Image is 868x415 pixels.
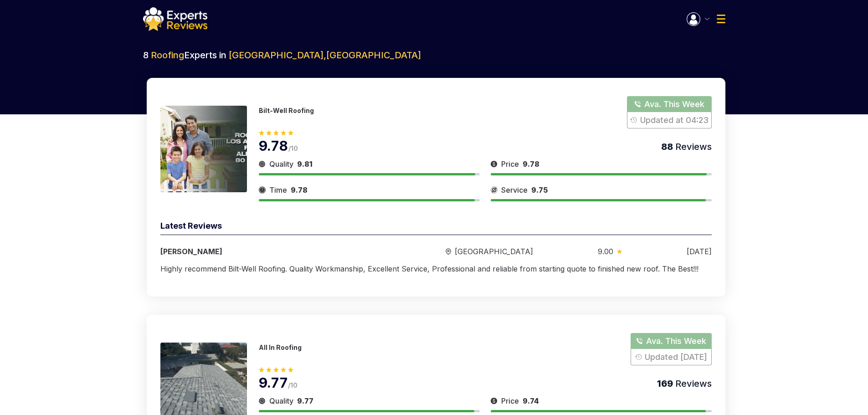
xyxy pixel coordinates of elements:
[501,159,519,169] span: Price
[661,141,673,152] span: 88
[151,50,184,61] span: Roofing
[491,184,498,195] img: slider icon
[455,246,533,257] span: [GEOGRAPHIC_DATA]
[523,396,539,405] span: 9.74
[673,141,712,152] span: Reviews
[143,49,725,61] h2: 8 Experts in
[501,395,519,406] span: Price
[657,378,673,389] span: 169
[446,248,451,255] img: slider icon
[291,185,308,195] span: 9.78
[160,106,247,192] img: 175620755393324.jpeg
[259,374,288,391] span: 9.77
[259,343,302,351] p: All In Roofing
[259,138,288,154] span: 9.78
[717,15,725,23] img: Menu Icon
[288,144,298,152] span: /10
[259,107,314,114] p: Bilt-Well Roofing
[297,396,313,405] span: 9.77
[491,395,498,406] img: slider icon
[143,7,207,31] img: logo
[531,185,548,195] span: 9.75
[705,18,709,20] img: Menu Icon
[288,381,298,389] span: /10
[259,184,266,195] img: slider icon
[269,395,293,406] span: Quality
[687,246,712,257] div: [DATE]
[297,159,313,169] span: 9.81
[491,159,498,169] img: slider icon
[259,159,266,169] img: slider icon
[523,159,539,169] span: 9.78
[229,50,421,61] span: [GEOGRAPHIC_DATA] , [GEOGRAPHIC_DATA]
[687,12,700,26] img: Menu Icon
[501,184,528,195] span: Service
[160,264,699,273] span: Highly recommend Bilt-Well Roofing. Quality Workmanship, Excellent Service, Professional and reli...
[160,220,712,235] div: Latest Reviews
[673,378,712,389] span: Reviews
[598,246,613,257] span: 9.00
[269,159,293,169] span: Quality
[160,246,381,257] div: [PERSON_NAME]
[259,395,266,406] img: slider icon
[269,184,287,195] span: Time
[617,249,622,254] img: slider icon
